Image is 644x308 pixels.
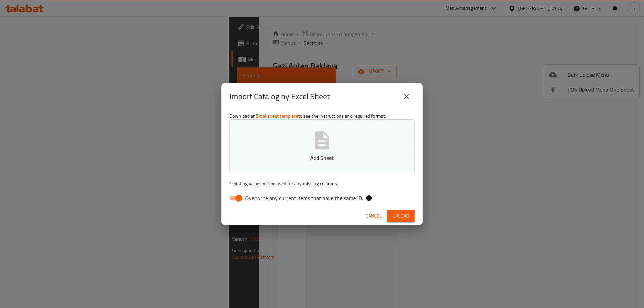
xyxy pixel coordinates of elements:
button: Add Sheet [229,119,415,172]
a: Excel sheet template [256,112,298,120]
span: Upload [392,212,409,220]
button: close [398,88,415,105]
p: Existing values will be used for any missing columns. [229,180,415,187]
h2: Import Catalog by Excel Sheet [229,91,330,102]
span: Cancel [366,212,382,220]
button: Upload [387,210,415,222]
p: Add Sheet [240,154,404,162]
svg: If the overwrite option isn't selected, then the items that match an existing ID will be ignored ... [366,195,372,201]
button: Cancel [363,210,384,222]
span: Overwrite any current items that have the same ID. [245,194,363,202]
div: Download an to see the instructions and required format. [221,110,423,207]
